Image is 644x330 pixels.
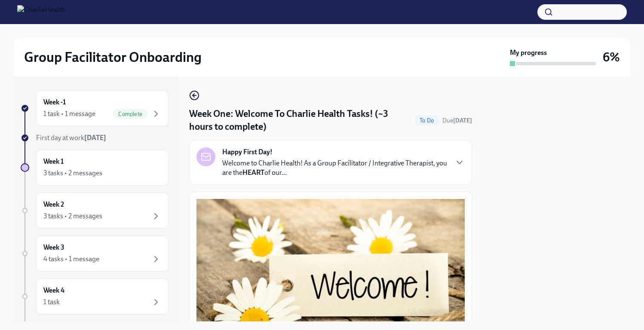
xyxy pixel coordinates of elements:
[21,192,169,229] a: Week 23 tasks • 2 messages
[222,159,448,177] p: Welcome to Charlie Health! As a Group Facilitator / Integrative Therapist, you are the of our...
[21,90,169,126] a: Week -11 task • 1 messageComplete
[510,48,547,58] strong: My progress
[43,286,64,295] h6: Week 4
[36,134,106,142] span: First day at work
[21,150,169,186] a: Week 13 tasks • 2 messages
[21,278,169,315] a: Week 41 task
[21,235,169,272] a: Week 34 tasks • 1 message
[189,107,411,133] h4: Week One: Welcome To Charlie Health Tasks! (~3 hours to complete)
[222,147,273,157] strong: Happy First Day!
[414,117,439,124] span: To Do
[453,117,472,124] strong: [DATE]
[113,111,147,117] span: Complete
[43,211,102,221] div: 3 tasks • 2 messages
[43,109,95,119] div: 1 task • 1 message
[84,134,106,142] strong: [DATE]
[442,116,472,125] span: August 25th, 2025 09:00
[442,117,472,124] span: Due
[43,200,64,209] h6: Week 2
[43,254,99,264] div: 4 tasks • 1 message
[43,297,60,307] div: 1 task
[21,133,169,143] a: First day at work[DATE]
[242,168,264,177] strong: HEART
[43,168,102,178] div: 3 tasks • 2 messages
[43,157,64,166] h6: Week 1
[603,49,620,65] h3: 6%
[43,98,66,107] h6: Week -1
[17,5,65,19] img: CharlieHealth
[24,49,202,66] h2: Group Facilitator Onboarding
[43,243,64,252] h6: Week 3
